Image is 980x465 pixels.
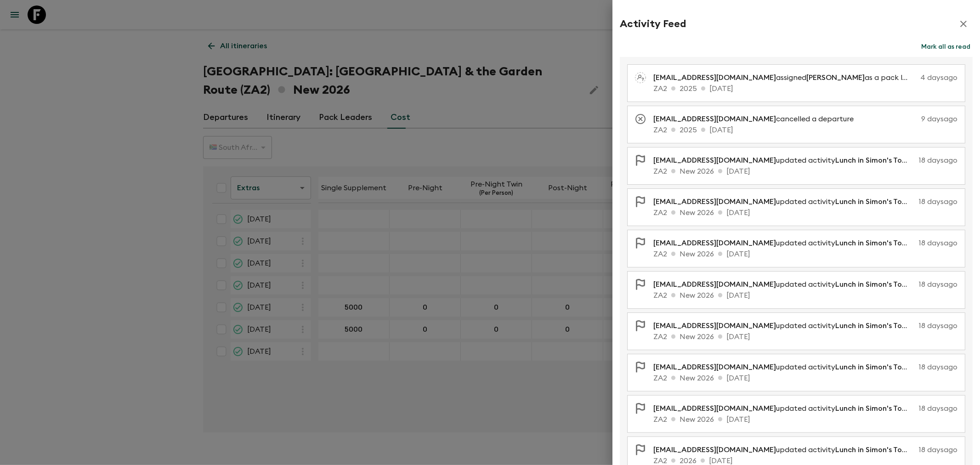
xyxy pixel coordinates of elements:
p: 4 days ago [920,72,957,83]
p: updated activity [653,444,915,455]
p: assigned as a pack leader [653,72,917,83]
span: [EMAIL_ADDRESS][DOMAIN_NAME] [653,157,776,164]
p: 18 days ago [919,362,957,373]
p: updated activity [653,403,915,414]
span: [EMAIL_ADDRESS][DOMAIN_NAME] [653,239,776,247]
p: 9 days ago [865,113,957,125]
p: ZA2 New 2026 [DATE] [653,331,957,342]
button: Mark all as read [919,40,973,53]
p: ZA2 2025 [DATE] [653,83,957,94]
p: ZA2 New 2026 [DATE] [653,249,957,260]
span: [EMAIL_ADDRESS][DOMAIN_NAME] [653,363,776,371]
p: updated activity [653,362,915,373]
p: updated activity [653,155,915,166]
span: [EMAIL_ADDRESS][DOMAIN_NAME] [653,322,776,329]
p: updated activity [653,320,915,331]
span: [EMAIL_ADDRESS][DOMAIN_NAME] [653,198,776,205]
p: 18 days ago [919,403,957,414]
p: cancelled a departure [653,113,861,125]
span: [PERSON_NAME] [806,74,865,81]
span: [EMAIL_ADDRESS][DOMAIN_NAME] [653,74,776,81]
span: [EMAIL_ADDRESS][DOMAIN_NAME] [653,405,776,412]
p: updated activity [653,279,915,290]
p: ZA2 New 2026 [DATE] [653,166,957,177]
span: [EMAIL_ADDRESS][DOMAIN_NAME] [653,281,776,288]
p: 18 days ago [919,279,957,290]
p: updated activity [653,238,915,249]
p: ZA2 New 2026 [DATE] [653,414,957,425]
p: 18 days ago [919,196,957,207]
span: [EMAIL_ADDRESS][DOMAIN_NAME] [653,446,776,454]
p: updated activity [653,196,915,207]
p: 18 days ago [919,444,957,455]
p: 18 days ago [919,320,957,331]
h2: Activity Feed [620,18,686,30]
p: ZA2 New 2026 [DATE] [653,290,957,301]
p: ZA2 New 2026 [DATE] [653,373,957,384]
span: [EMAIL_ADDRESS][DOMAIN_NAME] [653,115,776,123]
p: 18 days ago [919,155,957,166]
p: ZA2 New 2026 [DATE] [653,207,957,218]
p: ZA2 2025 [DATE] [653,125,957,136]
p: 18 days ago [919,238,957,249]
